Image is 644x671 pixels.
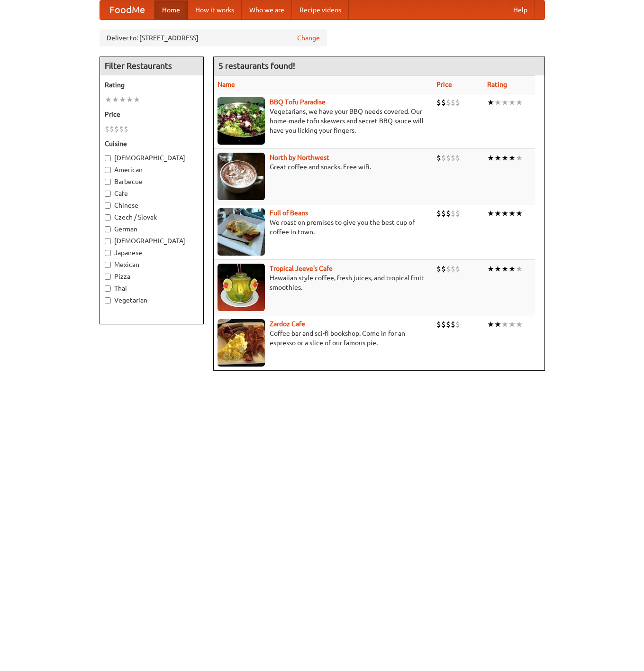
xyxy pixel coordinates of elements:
a: Price [436,81,452,88]
label: Czech / Slovak [105,212,199,222]
li: $ [441,208,446,219]
label: Pizza [105,272,199,281]
img: beans.jpg [218,208,265,256]
li: $ [441,97,446,108]
li: $ [451,208,455,219]
a: Name [218,81,235,88]
label: Vegetarian [105,295,199,305]
li: ★ [119,94,126,105]
li: ★ [494,208,501,219]
li: ★ [494,97,501,108]
li: $ [436,97,441,108]
img: north.jpg [218,153,265,200]
input: Japanese [105,250,111,256]
li: $ [446,208,451,219]
label: German [105,224,199,234]
li: $ [446,97,451,108]
input: Czech / Slovak [105,214,111,221]
a: How it works [188,0,242,19]
h5: Cuisine [105,139,199,148]
input: Pizza [105,274,111,280]
label: [DEMOGRAPHIC_DATA] [105,153,199,163]
a: Change [297,33,320,43]
li: ★ [494,264,501,274]
label: Cafe [105,189,199,198]
a: Home [154,0,188,19]
li: ★ [133,94,140,105]
li: ★ [508,319,516,330]
a: Recipe videos [292,0,349,19]
label: [DEMOGRAPHIC_DATA] [105,236,199,246]
p: Coffee bar and sci-fi bookshop. Come in for an espresso or a slice of our famous pie. [218,329,429,348]
a: Rating [487,81,507,88]
input: Thai [105,285,111,292]
li: $ [455,153,460,163]
li: $ [109,124,114,134]
img: tofuparadise.jpg [218,97,265,145]
li: ★ [508,97,516,108]
input: Vegetarian [105,297,111,303]
p: Great coffee and snacks. Free wifi. [218,162,429,172]
a: Tropical Jeeve's Cafe [270,265,333,272]
li: ★ [487,153,494,163]
h5: Price [105,110,199,119]
label: Japanese [105,248,199,257]
li: $ [446,264,451,274]
li: $ [441,319,446,330]
div: Deliver to: [STREET_ADDRESS] [100,29,327,46]
input: [DEMOGRAPHIC_DATA] [105,238,111,244]
h5: Rating [105,80,199,90]
li: $ [105,124,109,134]
li: $ [441,153,446,163]
p: We roast on premises to give you the best cup of coffee in town. [218,218,429,237]
li: ★ [501,97,508,108]
input: American [105,167,111,173]
li: $ [441,264,446,274]
a: North by Northwest [270,154,329,161]
li: $ [436,264,441,274]
input: Mexican [105,262,111,268]
li: ★ [508,264,516,274]
label: Chinese [105,201,199,210]
li: ★ [501,264,508,274]
b: Full of Beans [270,209,308,217]
input: German [105,226,111,232]
li: ★ [501,319,508,330]
li: ★ [516,208,523,219]
img: jeeves.jpg [218,264,265,311]
li: ★ [487,97,494,108]
p: Hawaiian style coffee, fresh juices, and tropical fruit smoothies. [218,273,429,292]
label: American [105,165,199,175]
li: $ [455,264,460,274]
li: ★ [501,208,508,219]
a: BBQ Tofu Paradise [270,98,326,106]
a: Help [506,0,535,19]
li: ★ [126,94,133,105]
li: ★ [508,153,516,163]
li: ★ [508,208,516,219]
li: $ [451,97,455,108]
img: zardoz.jpg [218,319,265,367]
li: ★ [487,319,494,330]
li: $ [451,319,455,330]
label: Barbecue [105,177,199,186]
li: $ [446,319,451,330]
li: $ [455,208,460,219]
a: Zardoz Cafe [270,320,305,328]
a: FoodMe [100,0,154,19]
li: $ [119,124,124,134]
input: Cafe [105,191,111,197]
h4: Filter Restaurants [100,56,203,75]
ng-pluralize: 5 restaurants found! [218,61,295,70]
a: Who we are [242,0,292,19]
li: ★ [105,94,112,105]
li: ★ [516,319,523,330]
li: ★ [112,94,119,105]
li: $ [451,153,455,163]
li: $ [114,124,119,134]
li: $ [436,153,441,163]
